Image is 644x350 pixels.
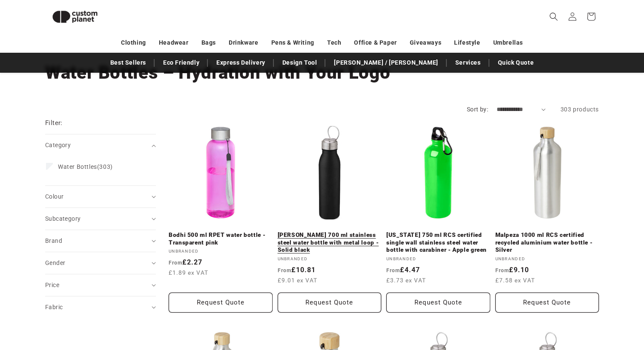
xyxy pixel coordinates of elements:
[121,35,146,50] a: Clothing
[212,55,270,70] a: Express Delivery
[45,304,63,310] span: Fabric
[278,293,382,313] button: Request Quote
[494,55,538,70] a: Quick Quote
[271,35,314,50] a: Pens & Writing
[454,35,480,50] a: Lifestyle
[45,3,105,30] img: Custom Planet
[45,118,63,128] h2: Filter:
[498,258,644,350] iframe: Chat Widget
[451,55,485,70] a: Services
[495,293,599,313] button: Request Quote
[493,35,523,50] a: Umbrellas
[169,293,273,313] button: Request Quote
[386,293,490,313] button: Request Quote
[45,142,71,148] span: Category
[106,55,150,70] a: Best Sellers
[495,231,599,254] a: Malpeza 1000 ml RCS certified recycled aluminium water bottle - Silver
[169,231,273,246] a: Bodhi 500 ml RPET water bottle - Transparent pink
[544,7,563,26] summary: Search
[159,35,189,50] a: Headwear
[45,215,80,222] span: Subcategory
[45,252,156,274] summary: Gender (0 selected)
[45,282,59,288] span: Price
[330,55,442,70] a: [PERSON_NAME] / [PERSON_NAME]
[410,35,441,50] a: Giveaways
[354,35,397,50] a: Office & Paper
[45,296,156,318] summary: Fabric (0 selected)
[58,163,113,171] span: (303)
[201,35,216,50] a: Bags
[278,55,322,70] a: Design Tool
[45,274,156,296] summary: Price
[45,230,156,252] summary: Brand (0 selected)
[159,55,204,70] a: Eco Friendly
[278,231,382,254] a: [PERSON_NAME] 700 ml stainless steel water bottle with metal loop - Solid black
[58,163,97,170] span: Water Bottles
[467,106,488,113] label: Sort by:
[327,35,341,50] a: Tech
[45,237,62,244] span: Brand
[561,106,599,113] span: 303 products
[229,35,258,50] a: Drinkware
[45,259,65,266] span: Gender
[45,186,156,208] summary: Colour (0 selected)
[386,231,490,254] a: [US_STATE] 750 ml RCS certified single wall stainless steel water bottle with carabiner - Apple g...
[45,134,156,156] summary: Category (0 selected)
[45,193,63,200] span: Colour
[45,208,156,230] summary: Subcategory (0 selected)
